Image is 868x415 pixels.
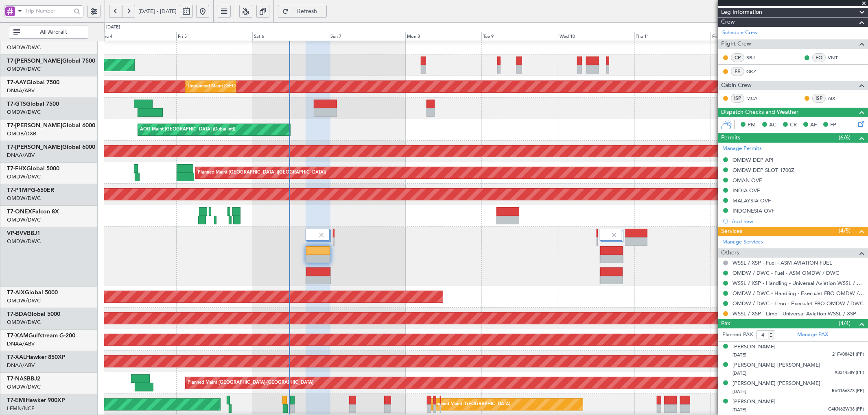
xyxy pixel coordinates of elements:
span: [DATE] [732,352,746,358]
span: Refresh [291,9,324,14]
a: VNT [828,54,846,61]
a: OMDW / DWC - Limo - ExecuJet FBO OMDW / DWC [732,300,864,307]
img: gray-close.svg [610,231,618,239]
div: Sat 6 [252,32,329,41]
a: OMDW/DWC [7,195,41,202]
div: MALAYSIA OVF [732,197,771,204]
a: OMDW / DWC - Fuel - ASM OMDW / DWC [732,269,839,276]
a: T7-ONEXFalcon 8X [7,209,59,215]
a: T7-XALHawker 850XP [7,354,66,360]
a: T7-BDAGlobal 5000 [7,311,60,317]
span: Others [721,248,739,258]
div: [PERSON_NAME] [732,343,776,351]
div: OMDW DEP SLOT 1700Z [732,167,794,174]
div: Wed 10 [558,32,634,41]
a: OMDW/DWC [7,173,41,180]
a: DNAA/ABV [7,87,35,94]
span: (4/5) [839,226,851,235]
a: T7-[PERSON_NAME]Global 7500 [7,58,95,64]
div: ISP [812,94,826,103]
div: Sun 7 [329,32,405,41]
span: AF [810,121,817,129]
span: [DATE] [732,370,746,376]
div: Planned Maint [GEOGRAPHIC_DATA]-[GEOGRAPHIC_DATA] [188,377,313,389]
div: FE [731,67,744,76]
a: T7-AIXGlobal 5000 [7,290,58,295]
a: T7-GTSGlobal 7500 [7,101,59,107]
span: [DATE] [732,407,746,413]
div: [PERSON_NAME] [PERSON_NAME] [732,361,820,369]
span: X8314589 (PP) [835,369,864,376]
span: T7-BDA [7,311,27,317]
span: 21FV08421 (PP) [832,351,864,358]
a: OMDW/DWC [7,44,41,51]
a: GKZ [746,68,765,75]
div: Planned Maint [GEOGRAPHIC_DATA] ([GEOGRAPHIC_DATA]) [198,167,326,179]
div: ISP [731,94,744,103]
input: Trip Number [25,5,71,17]
div: AOG Maint [GEOGRAPHIC_DATA] (Dubai Intl) [140,124,235,136]
span: Permits [721,133,740,143]
div: [PERSON_NAME] [732,398,776,406]
span: CR [790,121,797,129]
span: T7-AIX [7,290,25,295]
button: All Aircraft [9,26,88,39]
a: SBJ [746,54,765,61]
a: Schedule Crew [722,29,758,37]
div: [DATE] [106,24,120,31]
div: Thu 11 [634,32,711,41]
span: All Aircraft [22,29,85,35]
span: T7-EMI [7,398,26,403]
a: OMDW/DWC [7,216,41,224]
img: gray-close.svg [318,231,325,239]
span: Pax [721,319,730,328]
div: CP [731,53,744,62]
span: T7-XAM [7,333,28,339]
div: Unplanned Maint [GEOGRAPHIC_DATA] (Al Maktoum Intl) [188,80,308,93]
span: (6/6) [839,133,851,142]
a: WSSL / XSP - Limo - Universal Aviation WSSL / XSP [732,310,856,317]
a: VP-BVVBBJ1 [7,230,40,236]
a: T7-FHXGlobal 5000 [7,166,59,172]
span: Services [721,227,742,236]
span: Dispatch Checks and Weather [721,108,798,117]
span: T7-[PERSON_NAME] [7,58,62,64]
span: T7-P1MP [7,187,31,193]
a: T7-NASBBJ2 [7,376,40,382]
div: Fri 12 [711,32,787,41]
div: Tue 9 [481,32,558,41]
a: WSSL / XSP - Handling - Universal Aviation WSSL / XSP [732,280,864,287]
a: OMDB/DXB [7,130,36,137]
span: C4KN62W36 (PP) [828,406,864,413]
a: DNAA/ABV [7,152,35,159]
a: OMDW/DWC [7,65,41,73]
a: T7-EMIHawker 900XP [7,398,65,403]
div: OMDW DEP API [732,156,774,163]
span: T7-AAY [7,80,26,85]
a: Manage PAX [797,331,828,339]
a: AIX [828,95,846,102]
label: Planned PAX [722,331,753,339]
span: T7-GTS [7,101,26,107]
div: INDIA OVF [732,187,760,194]
div: Planned Maint [GEOGRAPHIC_DATA] [433,398,510,411]
div: FO [812,53,826,62]
div: Mon 8 [405,32,482,41]
div: OMAN OVF [732,177,762,184]
span: [DATE] [732,389,746,395]
span: Leg Information [721,8,762,17]
span: Crew [721,17,735,27]
a: OMDW/DWC [7,319,41,326]
a: LFMN/NCE [7,405,35,412]
a: OMDW/DWC [7,109,41,116]
a: T7-AAYGlobal 7500 [7,80,59,85]
a: Manage Services [722,238,763,246]
button: Refresh [278,5,327,18]
div: Fri 5 [176,32,253,41]
a: OMDW/DWC [7,297,41,304]
div: INDONESIA OVF [732,207,774,214]
span: [DATE] - [DATE] [138,8,177,15]
div: Thu 4 [100,32,176,41]
span: Flight Crew [721,39,751,49]
span: T7-[PERSON_NAME] [7,123,62,128]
